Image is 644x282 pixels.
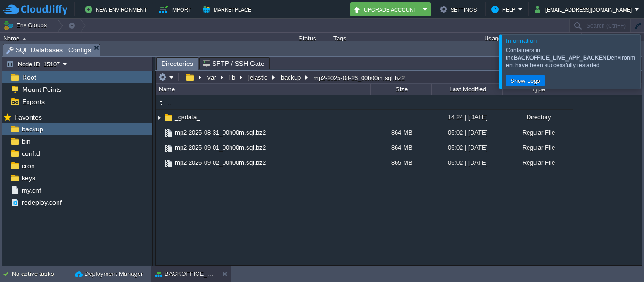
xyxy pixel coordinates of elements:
[20,97,46,106] a: Exports
[502,110,573,124] div: Directory
[353,4,420,15] button: Upgrade Account
[20,198,63,207] a: redeploy.conf
[20,125,45,133] a: backup
[163,143,173,153] img: AMDAwAAAACH5BAEAAAAALAAAAAABAAEAAAICRAEAOw==
[502,155,573,170] div: Regular File
[20,186,42,194] a: my.cnf
[173,129,267,137] a: mp2-2025-08-31_00h00m.sql.bz2
[506,47,638,69] div: Containers in the environment have been successfully restarted.
[604,244,635,273] iframe: chat widget
[311,73,405,81] div: mp2-2025-08-26_00h00m.sql.bz2
[163,113,173,123] img: AMDAwAAAACH5BAEAAAAALAAAAAABAAEAAAICRAEAOw==
[506,37,537,44] span: Information
[20,85,63,94] a: Mount Points
[491,4,518,15] button: Help
[331,33,481,44] div: Tags
[432,84,502,95] div: Last Modified
[163,128,173,138] img: AMDAwAAAACH5BAEAAAAALAAAAAABAAEAAAICRAEAOw==
[20,73,38,81] a: Root
[431,140,502,155] div: 05:02 | [DATE]
[284,33,330,44] div: Status
[173,144,267,152] a: mp2-2025-09-01_00h00m.sql.bz2
[75,269,143,279] button: Deployment Manager
[203,58,264,69] span: SFTP / SSH Gate
[159,4,194,15] button: Import
[228,73,238,81] button: lib
[247,73,270,81] button: jelastic
[173,159,267,167] a: mp2-2025-09-02_00h00m.sql.bz2
[12,266,71,282] div: No active tasks
[1,33,283,44] div: Name
[156,125,163,140] img: AMDAwAAAACH5BAEAAAAALAAAAAABAAEAAAICRAEAOw==
[20,161,36,170] a: cron
[22,38,26,40] img: AMDAwAAAACH5BAEAAAAALAAAAAABAAEAAAICRAEAOw==
[482,33,581,44] div: Usage
[12,113,43,121] a: Favorites
[503,84,573,95] div: Type
[507,76,543,85] button: Show Logs
[161,58,193,70] span: Directories
[535,4,635,15] button: [EMAIL_ADDRESS][DOMAIN_NAME]
[371,84,431,95] div: Size
[20,174,37,182] a: keys
[156,110,163,125] img: AMDAwAAAACH5BAEAAAAALAAAAAABAAEAAAICRAEAOw==
[6,44,91,56] span: SQL Databases : Configs
[155,269,215,279] button: BACKOFFICE_LIVE_APP_BACKEND
[431,155,502,170] div: 05:02 | [DATE]
[514,55,611,61] b: BACKOFFICE_LIVE_APP_BACKEND
[431,125,502,140] div: 05:02 | [DATE]
[156,155,163,170] img: AMDAwAAAACH5BAEAAAAALAAAAAABAAEAAAICRAEAOw==
[156,71,642,84] input: Click to enter the path
[370,155,431,170] div: 865 MB
[3,4,67,16] img: CloudJiffy
[370,140,431,155] div: 864 MB
[163,158,173,169] img: AMDAwAAAACH5BAEAAAAALAAAAAABAAEAAAICRAEAOw==
[203,4,254,15] button: Marketplace
[166,98,173,106] a: ..
[20,149,41,158] a: conf.d
[3,19,50,32] button: Env Groups
[85,4,150,15] button: New Environment
[440,4,479,15] button: Settings
[370,125,431,140] div: 864 MB
[156,140,163,155] img: AMDAwAAAACH5BAEAAAAALAAAAAABAAEAAAICRAEAOw==
[173,113,201,121] a: _gsdata_
[502,140,573,155] div: Regular File
[156,97,166,108] img: AMDAwAAAACH5BAEAAAAALAAAAAABAAEAAAICRAEAOw==
[431,110,502,124] div: 14:24 | [DATE]
[20,137,32,145] a: bin
[502,125,573,140] div: Regular File
[206,73,218,81] button: var
[157,84,370,95] div: Name
[6,60,63,68] button: Node ID: 15107
[280,73,303,81] button: backup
